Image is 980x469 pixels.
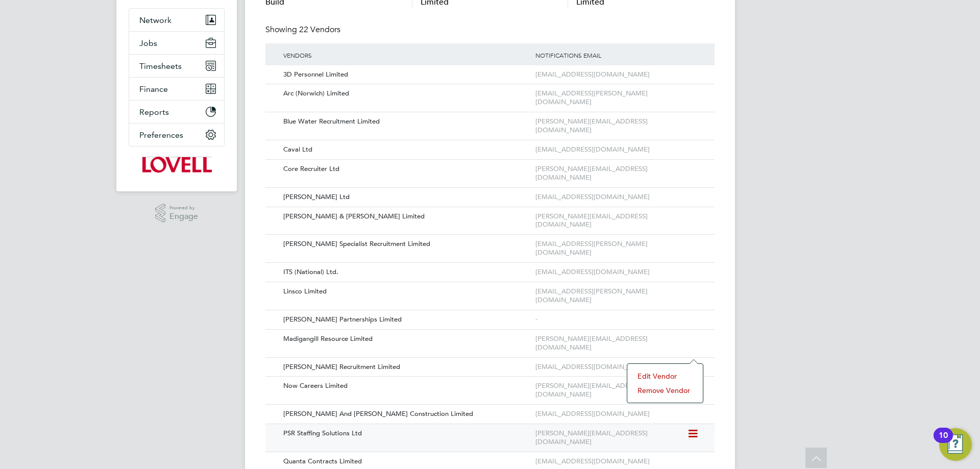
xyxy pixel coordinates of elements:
[276,43,533,67] div: Vendors
[139,84,168,94] span: Finance
[129,124,224,146] button: Preferences
[276,188,533,207] div: [PERSON_NAME] Ltd
[276,330,533,349] div: Madigangill Resource Limited
[533,358,704,377] div: [EMAIL_ADDRESS][DOMAIN_NAME]
[276,112,533,131] div: Blue Water Recruitment Limited
[141,157,211,173] img: lovell-logo-retina.png
[533,112,704,140] div: [PERSON_NAME][EMAIL_ADDRESS][DOMAIN_NAME]
[139,130,183,140] span: Preferences
[533,140,704,159] div: [EMAIL_ADDRESS][DOMAIN_NAME]
[939,435,948,449] div: 10
[276,310,533,329] div: [PERSON_NAME] Partnerships Limited
[129,32,224,54] button: Jobs
[129,101,224,123] button: Reports
[276,424,533,443] div: PSR Staffing Solutions Ltd
[533,207,704,235] div: [PERSON_NAME][EMAIL_ADDRESS][DOMAIN_NAME]
[139,107,169,117] span: Reports
[533,188,704,207] div: [EMAIL_ADDRESS][DOMAIN_NAME]
[533,160,704,187] div: [PERSON_NAME][EMAIL_ADDRESS][DOMAIN_NAME]
[533,235,704,262] div: [EMAIL_ADDRESS][PERSON_NAME][DOMAIN_NAME]
[276,377,533,396] div: Now Careers Limited
[276,282,533,301] div: Linsco Limited
[276,207,533,226] div: [PERSON_NAME] & [PERSON_NAME] Limited
[533,377,704,404] div: [PERSON_NAME][EMAIL_ADDRESS][DOMAIN_NAME]
[276,65,533,84] div: 3D Personnel Limited
[265,24,342,35] div: Showing
[169,212,198,221] span: Engage
[276,358,533,377] div: [PERSON_NAME] Recruitment Limited
[139,38,157,48] span: Jobs
[533,310,704,329] div: -
[533,263,704,282] div: [EMAIL_ADDRESS][DOMAIN_NAME]
[139,15,171,25] span: Network
[276,235,533,254] div: [PERSON_NAME] Specialist Recruitment Limited
[533,405,704,424] div: [EMAIL_ADDRESS][DOMAIN_NAME]
[129,55,224,77] button: Timesheets
[276,140,533,159] div: Caval Ltd
[139,61,182,71] span: Timesheets
[129,78,224,100] button: Finance
[533,424,687,452] div: [PERSON_NAME][EMAIL_ADDRESS][DOMAIN_NAME]
[276,160,533,179] div: Core Recruiter Ltd
[276,263,533,282] div: ITS (National) Ltd.
[169,204,198,212] span: Powered by
[632,369,698,383] li: Edit Vendor
[155,204,199,223] a: Powered byEngage
[129,157,225,173] a: Go to home page
[533,43,704,67] div: Notifications Email
[299,24,340,35] span: 22 Vendors
[533,282,704,310] div: [EMAIL_ADDRESS][PERSON_NAME][DOMAIN_NAME]
[533,330,704,357] div: [PERSON_NAME][EMAIL_ADDRESS][DOMAIN_NAME]
[939,428,972,461] button: Open Resource Center, 10 new notifications
[129,9,224,31] button: Network
[632,383,698,398] li: Remove Vendor
[276,84,533,103] div: Arc (Norwich) Limited
[533,84,704,112] div: [EMAIL_ADDRESS][PERSON_NAME][DOMAIN_NAME]
[276,405,533,424] div: [PERSON_NAME] And [PERSON_NAME] Construction Limited
[533,65,704,84] div: [EMAIL_ADDRESS][DOMAIN_NAME]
